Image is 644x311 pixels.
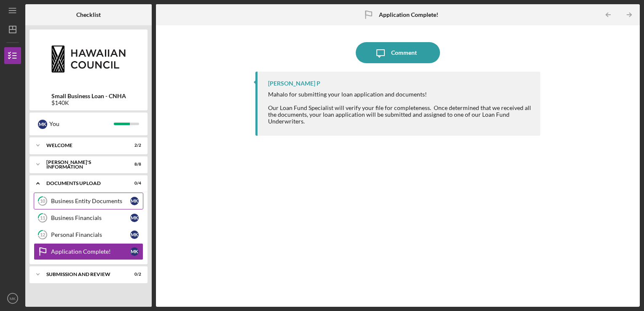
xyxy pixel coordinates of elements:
div: Business Financials [51,214,130,221]
div: 2 / 2 [126,143,141,148]
div: WELCOME [46,143,120,148]
button: MK [4,290,21,307]
text: MK [10,296,16,301]
b: Checklist [76,11,101,18]
div: M K [130,247,139,256]
div: Mahalo for submitting your loan application and documents! [268,91,532,98]
b: Small Business Loan - CNHA [51,93,126,99]
div: Application Complete! [51,248,130,255]
img: Product logo [30,34,148,84]
div: Our Loan Fund Specialist will verify your file for completeness. Once determined that we received... [268,105,532,125]
div: SUBMISSION AND REVIEW [46,272,120,277]
tspan: 12 [40,232,45,238]
div: 0 / 4 [126,181,141,186]
a: 10Business Entity DocumentsMK [34,193,143,209]
div: M K [130,214,139,222]
div: [PERSON_NAME] P [268,80,320,87]
div: M K [130,197,139,205]
div: DOCUMENTS UPLOAD [46,181,120,186]
button: Comment [356,42,440,63]
div: Business Entity Documents [51,198,130,204]
div: Comment [391,42,417,63]
div: M K [130,231,139,239]
div: $140K [51,99,126,106]
div: Personal Financials [51,231,130,238]
div: You [49,117,114,131]
a: Application Complete!MK [34,243,143,260]
div: [PERSON_NAME]'S INFORMATION [46,160,120,169]
div: 0 / 2 [126,272,141,277]
div: 8 / 8 [126,162,141,167]
a: 12Personal FinancialsMK [34,226,143,243]
tspan: 11 [40,215,45,221]
tspan: 10 [40,198,46,204]
div: M K [38,120,47,129]
b: Application Complete! [379,11,438,18]
a: 11Business FinancialsMK [34,209,143,226]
